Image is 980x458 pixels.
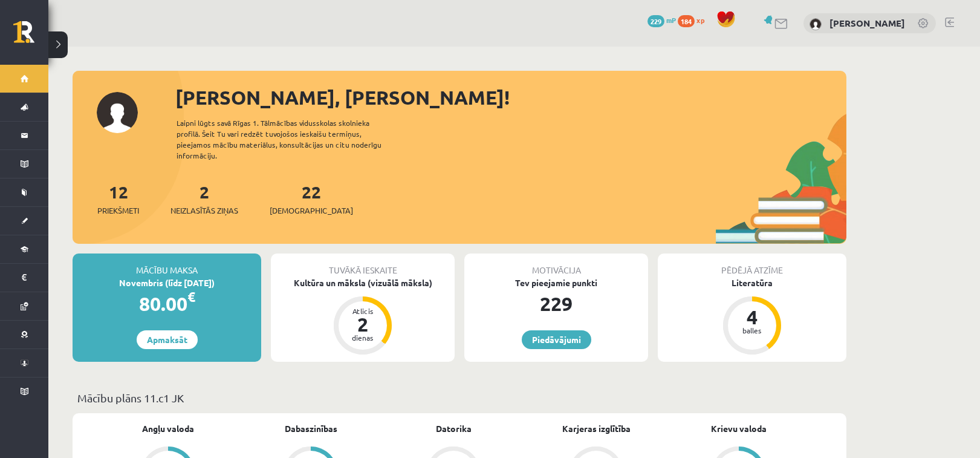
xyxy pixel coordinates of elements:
div: Kultūra un māksla (vizuālā māksla) [271,276,455,289]
a: Krievu valoda [711,422,767,435]
a: Literatūra 4 balles [658,276,846,356]
span: xp [696,15,704,25]
a: 229 mP [647,15,676,25]
span: 184 [678,15,695,27]
div: Motivācija [464,254,648,276]
a: Karjeras izglītība [562,422,631,435]
a: Piedāvājumi [522,330,591,349]
a: 22[DEMOGRAPHIC_DATA] [270,181,353,217]
div: 229 [464,289,648,318]
div: Tev pieejamie punkti [464,276,648,289]
a: 12Priekšmeti [97,181,139,217]
div: dienas [345,334,381,341]
span: Priekšmeti [97,204,139,217]
span: 229 [647,15,664,27]
div: Tuvākā ieskaite [271,254,455,276]
span: [DEMOGRAPHIC_DATA] [270,204,353,217]
span: mP [666,15,676,25]
a: 184 xp [678,15,710,25]
div: 80.00 [73,289,261,318]
div: Atlicis [345,307,381,315]
a: Rīgas 1. Tālmācības vidusskola [13,21,48,51]
div: 2 [345,315,381,334]
a: Datorika [436,422,472,435]
div: balles [734,327,770,334]
div: 4 [734,307,770,327]
a: Dabaszinības [285,422,337,435]
a: 2Neizlasītās ziņas [170,181,238,217]
a: Apmaksāt [137,330,198,349]
p: Mācību plāns 11.c1 JK [77,390,842,406]
div: Laipni lūgts savā Rīgas 1. Tālmācības vidusskolas skolnieka profilā. Šeit Tu vari redzēt tuvojošo... [177,117,403,161]
span: € [187,288,195,306]
a: [PERSON_NAME] [829,17,905,29]
span: Neizlasītās ziņas [170,204,238,217]
div: [PERSON_NAME], [PERSON_NAME]! [175,83,846,112]
a: Kultūra un māksla (vizuālā māksla) Atlicis 2 dienas [271,276,455,356]
div: Literatūra [658,276,846,289]
div: Pēdējā atzīme [658,254,846,276]
div: Novembris (līdz [DATE]) [73,276,261,289]
a: Angļu valoda [142,422,194,435]
img: Fjodors Andrejevs [810,18,822,30]
div: Mācību maksa [73,254,261,276]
